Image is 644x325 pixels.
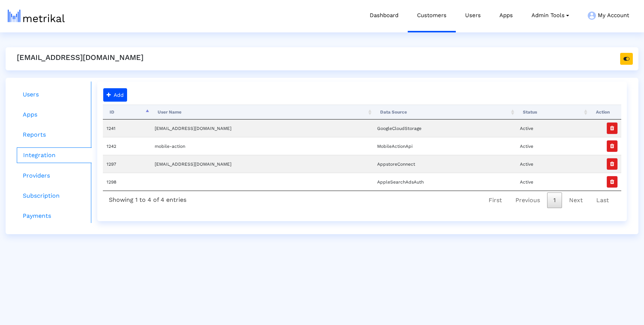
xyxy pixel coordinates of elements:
td: Active [516,120,589,137]
a: Previous [509,192,546,208]
h5: [EMAIL_ADDRESS][DOMAIN_NAME] [17,53,143,62]
td: AppstoreConnect [373,155,516,173]
button: Add [103,88,127,102]
a: Reports [17,127,92,142]
td: GoogleCloudStorage [373,120,516,137]
td: MobileActionApi [373,137,516,155]
th: User Name: activate to sort column ascending [151,105,373,120]
td: [EMAIL_ADDRESS][DOMAIN_NAME] [151,120,373,137]
a: Apps [17,107,92,122]
a: Subscription [17,188,92,203]
div: Showing 1 to 4 of 4 entries [103,191,192,206]
th: Data Source: activate to sort column ascending [373,105,516,120]
th: Action [589,105,621,120]
td: Active [516,173,589,191]
img: my-account-menu-icon.png [588,12,596,20]
td: 1298 [103,173,151,191]
td: [EMAIL_ADDRESS][DOMAIN_NAME] [151,155,373,173]
a: Last [590,192,615,208]
td: 1242 [103,137,151,155]
td: 1241 [103,120,151,137]
a: Users [17,87,92,102]
a: First [482,192,508,208]
td: Active [516,137,589,155]
td: Active [516,155,589,173]
a: Payments [17,208,92,223]
td: AppleSearchAdsAuth [373,173,516,191]
a: 1 [547,192,562,208]
td: 1297 [103,155,151,173]
img: metrical-logo-light.png [8,10,65,22]
a: Next [563,192,589,208]
a: Providers [17,168,92,183]
td: mobile-action [151,137,373,155]
th: Status: activate to sort column ascending [516,105,589,120]
a: Integration [17,147,92,163]
th: ID: activate to sort column descending [103,105,151,120]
